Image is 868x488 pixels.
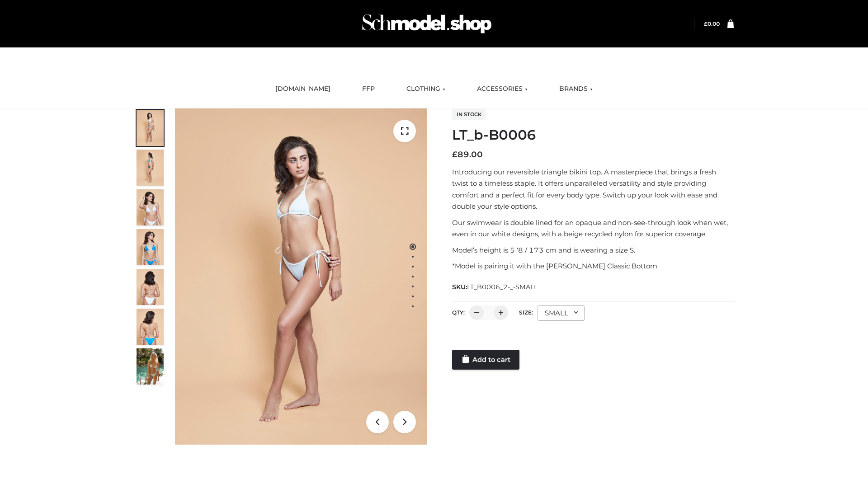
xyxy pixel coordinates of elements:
[470,79,534,99] a: ACCESSORIES
[452,217,734,240] p: Our swimwear is double lined for an opaque and non-see-through look when wet, even in our white d...
[137,229,164,265] img: ArielClassicBikiniTop_CloudNine_AzureSky_OW114ECO_4-scaled.jpg
[452,260,734,272] p: *Model is pairing it with the [PERSON_NAME] Classic Bottom
[452,309,465,316] label: QTY:
[359,6,495,42] img: Schmodel Admin 964
[452,166,734,212] p: Introducing our reversible triangle bikini top. A masterpiece that brings a fresh twist to a time...
[355,79,382,99] a: FFP
[704,20,708,27] span: £
[452,109,486,120] span: In stock
[137,110,164,146] img: ArielClassicBikiniTop_CloudNine_AzureSky_OW114ECO_1-scaled.jpg
[137,309,164,345] img: ArielClassicBikiniTop_CloudNine_AzureSky_OW114ECO_8-scaled.jpg
[175,108,427,445] img: ArielClassicBikiniTop_CloudNine_AzureSky_OW114ECO_1
[452,244,734,256] p: Model’s height is 5 ‘8 / 173 cm and is wearing a size S.
[400,79,452,99] a: CLOTHING
[452,350,519,370] a: Add to cart
[137,189,164,225] img: ArielClassicBikiniTop_CloudNine_AzureSky_OW114ECO_3-scaled.jpg
[137,150,164,186] img: ArielClassicBikiniTop_CloudNine_AzureSky_OW114ECO_2-scaled.jpg
[704,20,720,27] bdi: 0.00
[137,269,164,305] img: ArielClassicBikiniTop_CloudNine_AzureSky_OW114ECO_7-scaled.jpg
[519,309,533,316] label: Size:
[452,282,538,292] span: SKU:
[704,20,720,27] a: £0.00
[538,305,585,321] div: SMALL
[137,348,164,385] img: Arieltop_CloudNine_AzureSky2.jpg
[452,127,734,143] h1: LT_b-B0006
[269,79,337,99] a: [DOMAIN_NAME]
[452,150,483,160] bdi: 89.00
[552,79,599,99] a: BRANDS
[452,150,458,160] span: £
[467,283,538,291] span: LT_B0006_2-_-SMALL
